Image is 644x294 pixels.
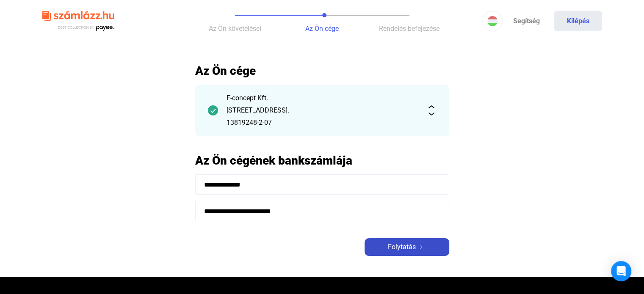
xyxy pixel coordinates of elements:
[208,105,218,115] img: checkmark-darker-green-circle
[379,25,439,33] span: Rendelés befejezése
[195,153,449,168] h2: Az Ön cégének bankszámlája
[305,25,339,33] span: Az Ön cége
[227,105,418,115] div: [STREET_ADDRESS].
[227,118,418,128] div: 13819248-2-07
[209,25,261,33] span: Az Ön követelései
[195,63,449,78] h2: Az Ön cége
[611,261,631,281] div: Open Intercom Messenger
[416,245,426,249] img: arrow-right-white
[227,93,418,103] div: F-concept Kft.
[365,238,449,256] button: Folytatásarrow-right-white
[388,242,416,252] span: Folytatás
[487,16,498,26] img: HU
[554,11,602,31] button: Kilépés
[426,105,437,115] img: expand
[482,11,503,31] button: HU
[42,8,114,35] img: szamlazzhu-logo
[503,11,550,31] a: Segítség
